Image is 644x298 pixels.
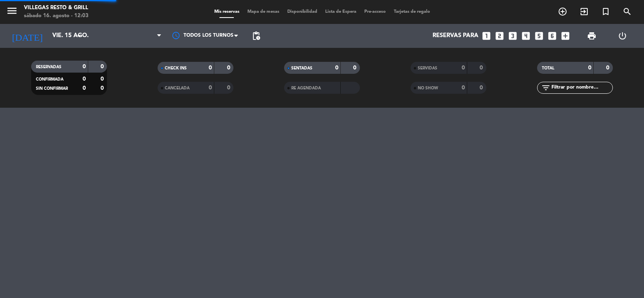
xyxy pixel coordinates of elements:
span: RESERVADAS [36,65,61,69]
strong: 0 [83,64,86,69]
i: power_settings_new [618,31,627,41]
span: SENTADAS [291,66,312,70]
span: CANCELADA [165,86,190,90]
strong: 0 [462,65,465,71]
span: Reservas para [433,32,478,39]
i: looks_6 [547,31,557,41]
i: add_box [560,31,571,41]
i: looks_one [481,31,492,41]
strong: 0 [480,65,484,71]
i: arrow_drop_down [74,31,84,41]
span: Lista de Espera [321,10,360,14]
strong: 0 [353,65,358,71]
strong: 0 [209,85,212,91]
strong: 0 [335,65,338,71]
button: menu [6,5,18,20]
span: TOTAL [542,66,554,70]
span: SERVIDAS [418,66,437,70]
i: looks_3 [508,31,518,41]
span: Mapa de mesas [243,10,283,14]
span: CONFIRMADA [36,77,63,81]
div: LOG OUT [607,24,638,48]
strong: 0 [462,85,465,91]
span: Disponibilidad [283,10,321,14]
strong: 0 [480,85,484,91]
span: pending_actions [251,31,261,41]
span: RE AGENDADA [291,86,321,90]
strong: 0 [83,85,86,91]
strong: 0 [101,85,105,91]
strong: 0 [227,85,232,91]
strong: 0 [101,64,105,69]
i: exit_to_app [579,7,589,16]
i: filter_list [541,83,551,93]
strong: 0 [209,65,212,71]
i: looks_4 [521,31,531,41]
span: print [587,31,597,41]
i: turned_in_not [601,7,610,16]
span: Pre-acceso [360,10,390,14]
span: CHECK INS [165,66,187,70]
input: Filtrar por nombre... [551,83,612,92]
span: Mis reservas [210,10,243,14]
i: menu [6,5,18,17]
span: Tarjetas de regalo [390,10,434,14]
i: looks_5 [534,31,544,41]
span: SIN CONFIRMAR [36,87,68,91]
strong: 0 [606,65,611,71]
strong: 0 [227,65,232,71]
span: NO SHOW [418,86,438,90]
i: looks_two [494,31,505,41]
div: sábado 16. agosto - 12:03 [24,12,89,20]
strong: 0 [101,76,105,82]
i: [DATE] [6,27,48,45]
i: search [622,7,632,16]
div: Villegas Resto & Grill [24,4,89,12]
strong: 0 [588,65,591,71]
i: add_circle_outline [558,7,567,16]
strong: 0 [83,76,86,82]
